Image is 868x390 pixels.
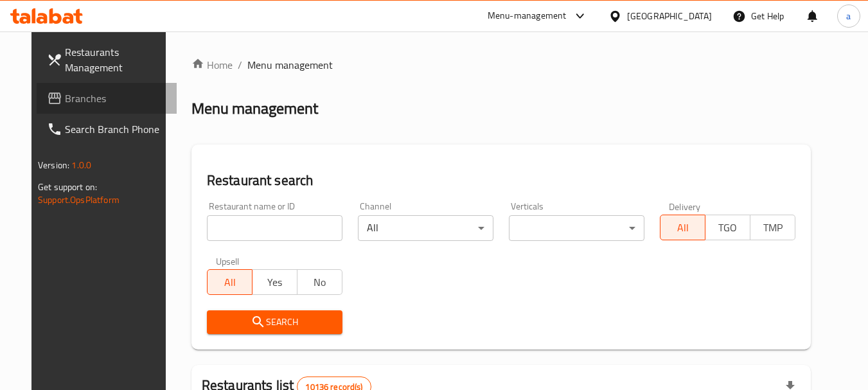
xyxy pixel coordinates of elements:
[669,202,701,211] label: Delivery
[750,215,795,240] button: TMP
[705,215,750,240] button: TGO
[207,215,342,241] input: Search for restaurant name or ID..
[38,157,69,173] span: Version:
[488,8,567,24] div: Menu-management
[191,57,233,73] a: Home
[217,314,332,330] span: Search
[213,273,247,292] span: All
[37,83,177,114] a: Branches
[207,269,252,295] button: All
[756,218,790,237] span: TMP
[252,269,297,295] button: Yes
[191,57,811,73] nav: breadcrumb
[711,218,745,237] span: TGO
[627,9,712,23] div: [GEOGRAPHIC_DATA]
[238,57,242,73] li: /
[38,191,120,208] a: Support.OpsPlatform
[247,57,333,73] span: Menu management
[191,98,318,119] h2: Menu management
[297,269,342,295] button: No
[509,215,644,241] div: ​
[65,121,166,137] span: Search Branch Phone
[38,179,97,195] span: Get support on:
[65,44,166,75] span: Restaurants Management
[71,157,91,173] span: 1.0.0
[846,9,851,23] span: a
[207,310,342,334] button: Search
[666,218,700,237] span: All
[358,215,493,241] div: All
[207,171,795,190] h2: Restaurant search
[660,215,705,240] button: All
[37,114,177,145] a: Search Branch Phone
[303,273,337,292] span: No
[37,37,177,83] a: Restaurants Management
[258,273,292,292] span: Yes
[65,91,166,106] span: Branches
[216,256,240,265] label: Upsell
